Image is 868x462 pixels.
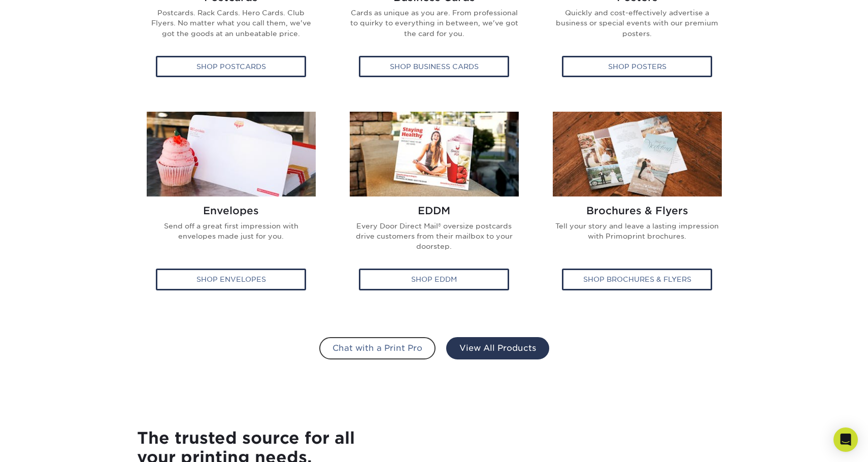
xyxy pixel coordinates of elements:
[359,56,509,77] div: Shop Business Cards
[551,8,723,47] p: Quickly and cost-effectively advertise a business or special events with our premium posters.
[562,269,712,290] div: Shop Brochures & Flyers
[340,112,528,301] a: EDDM EDDM Every Door Direct Mail® oversize postcards drive customers from their mailbox to your d...
[543,112,731,301] a: Brochures & Flyers Brochures & Flyers Tell your story and leave a lasting impression with Primopr...
[319,337,436,359] a: Chat with a Print Pro
[350,112,519,196] img: EDDM
[562,56,712,77] div: Shop Posters
[145,8,317,47] p: Postcards. Rack Cards. Hero Cards. Club Flyers. No matter what you call them, we've got the goods...
[147,112,316,196] img: Envelopes
[348,8,520,47] p: Cards as unique as you are. From professional to quirky to everything in between, we've got the c...
[137,112,325,301] a: Envelopes Envelopes Send off a great first impression with envelopes made just for you. Shop Enve...
[553,112,722,196] img: Brochures & Flyers
[145,221,317,250] p: Send off a great first impression with envelopes made just for you.
[551,205,723,217] h2: Brochures & Flyers
[348,221,520,260] p: Every Door Direct Mail® oversize postcards drive customers from their mailbox to your doorstep.
[156,269,306,290] div: Shop Envelopes
[833,427,858,452] div: Open Intercom Messenger
[156,56,306,77] div: Shop Postcards
[359,269,509,290] div: Shop EDDM
[551,221,723,250] p: Tell your story and leave a lasting impression with Primoprint brochures.
[348,205,520,217] h2: EDDM
[446,337,549,359] a: View All Products
[145,205,317,217] h2: Envelopes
